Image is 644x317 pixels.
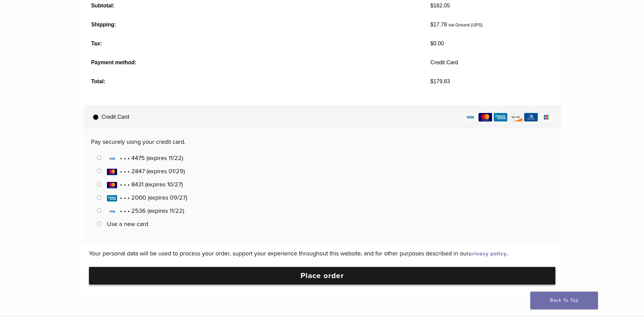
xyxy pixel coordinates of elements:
a: Back To Top [530,292,598,309]
span: $ [430,3,434,8]
bdi: 162.05 [430,3,450,8]
img: jcb [539,113,553,121]
label: Use a new card [107,220,148,228]
small: via Ground (UPS) [448,22,483,27]
label: Credit Card [86,105,561,129]
img: amex [494,113,507,121]
span: • • • 2000 (expires 09/27) [107,194,187,201]
bdi: 0.00 [430,41,444,46]
th: Payment method: [84,53,423,72]
th: Total: [84,72,423,91]
td: Credit Card [423,53,560,72]
span: • • • 8431 (expires 10/27) [107,181,183,188]
img: dinersclub [524,113,538,121]
span: • • • 2847 (expires 01/29) [107,167,185,175]
img: Visa [107,155,117,162]
img: discover [509,113,523,121]
span: $ [430,78,434,84]
img: MasterCard [107,182,117,188]
bdi: 179.83 [430,78,450,84]
span: • • • 4475 (expires 11/22) [107,154,183,162]
bdi: 17.78 [430,22,447,27]
th: Shipping: [84,15,423,34]
p: Your personal data will be used to process your order, support your experience throughout this we... [89,248,555,258]
a: privacy policy [469,250,507,257]
img: MasterCard [107,168,117,175]
p: Pay securely using your credit card. [91,137,553,147]
span: $ [430,22,434,27]
img: mastercard [479,113,492,121]
button: Place order [89,267,555,285]
img: Visa [107,208,117,215]
span: $ [430,41,434,46]
th: Tax: [84,34,423,53]
img: American Express [107,195,117,202]
img: visa [463,113,477,121]
span: • • • 2536 (expires 11/22) [107,207,184,214]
